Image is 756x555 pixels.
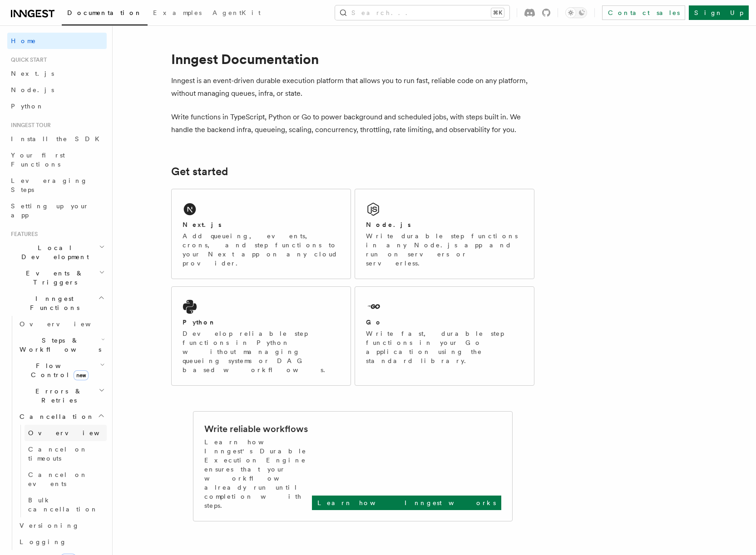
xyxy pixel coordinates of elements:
a: Your first Functions [7,147,107,172]
button: Toggle dark mode [565,7,587,18]
button: Search...⌘K [335,5,509,20]
p: Write fast, durable step functions in your Go application using the standard library. [366,329,523,365]
a: Next.jsAdd queueing, events, crons, and step functions to your Next app on any cloud provider. [171,189,351,279]
button: Inngest Functions [7,290,107,316]
a: Get started [171,165,228,178]
span: Documentation [67,9,142,16]
a: Overview [25,425,107,441]
span: Versioning [20,522,79,529]
p: Add queueing, events, crons, and step functions to your Next app on any cloud provider. [183,231,340,268]
h2: Python [183,318,216,327]
div: Cancellation [16,425,107,517]
button: Events & Triggers [7,265,107,290]
span: Errors & Retries [16,387,99,405]
div: Inngest Functions [7,316,107,550]
span: Logging [20,538,67,545]
span: Install the SDK [11,135,105,142]
button: Cancellation [16,408,107,425]
kbd: ⌘K [491,8,504,17]
a: GoWrite fast, durable step functions in your Go application using the standard library. [355,286,534,386]
span: Your first Functions [11,152,65,168]
a: Sign Up [689,5,749,20]
span: Setting up your app [11,202,89,219]
span: Home [11,36,36,45]
a: Cancel on timeouts [25,441,107,467]
a: Cancel on events [25,467,107,492]
h2: Go [366,318,382,327]
p: Write functions in TypeScript, Python or Go to power background and scheduled jobs, with steps bu... [171,111,534,136]
a: Node.js [7,82,107,98]
p: Learn how Inngest works [317,498,496,507]
a: Contact sales [602,5,685,20]
span: Quick start [7,56,47,64]
span: Node.js [11,86,54,93]
a: Overview [16,316,107,332]
span: Next.js [11,70,54,77]
button: Flow Controlnew [16,358,107,383]
a: Leveraging Steps [7,172,107,198]
span: Cancel on timeouts [28,446,88,462]
p: Develop reliable step functions in Python without managing queueing systems or DAG based workflows. [183,329,340,374]
a: Examples [148,3,207,25]
a: Python [7,98,107,114]
p: Learn how Inngest's Durable Execution Engine ensures that your workflow already run until complet... [204,437,312,510]
a: AgentKit [207,3,266,25]
button: Errors & Retries [16,383,107,408]
span: Cancel on events [28,471,88,487]
span: Python [11,103,44,110]
span: Examples [153,9,202,16]
span: AgentKit [212,9,261,16]
a: Bulk cancellation [25,492,107,517]
span: Leveraging Steps [11,177,88,193]
a: Logging [16,534,107,550]
h1: Inngest Documentation [171,51,534,67]
a: Learn how Inngest works [312,496,501,510]
span: Features [7,231,38,238]
span: new [74,370,89,380]
h2: Node.js [366,220,411,229]
p: Write durable step functions in any Node.js app and run on servers or serverless. [366,231,523,268]
span: Flow Control [16,361,100,379]
button: Steps & Workflows [16,332,107,358]
a: Setting up your app [7,198,107,223]
a: Documentation [62,3,148,25]
span: Inngest tour [7,122,51,129]
span: Overview [28,429,122,437]
button: Local Development [7,240,107,265]
span: Bulk cancellation [28,496,98,513]
span: Local Development [7,243,99,261]
span: Overview [20,320,113,328]
p: Inngest is an event-driven durable execution platform that allows you to run fast, reliable code ... [171,74,534,100]
span: Steps & Workflows [16,336,101,354]
a: Versioning [16,517,107,534]
span: Inngest Functions [7,294,98,312]
span: Events & Triggers [7,269,99,287]
a: Next.js [7,65,107,82]
h2: Next.js [183,220,222,229]
a: PythonDevelop reliable step functions in Python without managing queueing systems or DAG based wo... [171,286,351,386]
a: Home [7,33,107,49]
span: Cancellation [16,412,94,421]
a: Install the SDK [7,131,107,147]
h2: Write reliable workflows [204,422,308,435]
a: Node.jsWrite durable step functions in any Node.js app and run on servers or serverless. [355,189,534,279]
